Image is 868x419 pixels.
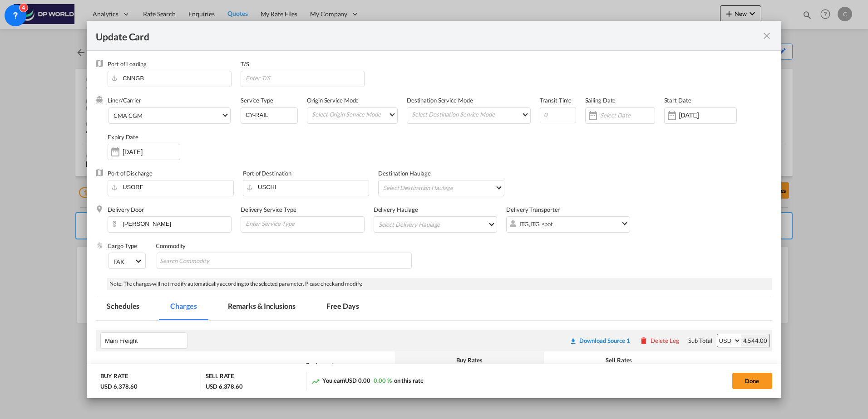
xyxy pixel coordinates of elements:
label: Delivery Door [108,206,144,213]
input: Select Date [600,112,655,119]
div: Download original source rate sheet [570,337,630,344]
label: Destination Haulage [378,170,431,177]
md-select: Select Liner: CMA CGM [108,107,231,124]
div: ITG_spot [530,220,553,228]
div: You earn on this rate [311,376,424,386]
md-icon: icon-trending-up [311,377,320,386]
div: Sub Total [688,336,712,345]
input: Enter Service Type [245,217,364,230]
input: Enter Port of Destination [247,180,369,194]
input: Start Date [679,112,736,119]
button: Download original source rate sheet [565,332,635,349]
label: Expiry Date [108,133,138,141]
md-select: Select Destination Haulage [382,180,504,195]
label: Start Date [664,97,691,104]
div: 4,544.00 [741,334,769,347]
label: Delivery Service Type [241,206,296,213]
label: Cargo Type [108,242,137,249]
th: Action [736,351,772,387]
md-select: Select Delivery Haulage [378,217,497,231]
input: 0 [540,107,576,123]
input: Enter Port of Discharge [112,180,233,194]
label: Liner/Carrier [108,97,141,104]
div: BUY RATE [100,372,128,382]
input: Enter Service Type [245,108,297,122]
button: Done [732,373,772,389]
button: Delete Leg [639,337,679,344]
label: Delivery Transporter [506,206,560,213]
md-dialog: Update CardPort of ... [87,21,781,398]
md-icon: icon-download [570,337,577,345]
md-select: Select Destination Service Mode [411,108,530,121]
div: Buy Rates [399,356,540,364]
md-tab-item: Remarks & Inclusions [217,295,306,320]
input: Leg Name [105,334,187,347]
div: FAK [113,258,124,265]
div: CMA CGM [113,112,142,119]
label: Port of Discharge [108,170,152,177]
div: USD 6,378.60 [206,382,243,390]
span: 0.00 % [374,377,391,384]
input: Enter Port of Loading [112,71,231,85]
div: Delete Leg [651,337,679,344]
div: Download Source 1 [579,337,630,344]
md-icon: icon-delete [639,336,648,345]
div: Note: The charges will not modify automatically according to the selected parameter. Please check... [107,278,772,290]
div: Download original source rate sheet [565,337,635,344]
img: cargo.png [96,242,103,249]
md-tab-item: Free Days [316,295,370,320]
md-icon: icon-close fg-AAA8AD m-0 pointer [761,30,772,41]
div: ITG [519,220,529,228]
md-tab-item: Schedules [96,295,150,320]
label: Commodity [156,242,186,249]
input: Enter Delivery Door [112,217,231,230]
label: Origin Service Mode [307,97,359,104]
md-tab-item: Charges [159,295,207,320]
span: USD 0.00 [345,377,370,384]
md-pagination-wrapper: Use the left and right arrow keys to navigate between tabs [96,295,379,320]
input: Enter T/S [245,71,364,85]
label: Destination Service Mode [407,97,473,104]
div: SELL RATE [206,372,234,382]
input: Expiry Date [123,148,180,156]
div: Sell Rates [549,356,689,364]
label: T/S [241,60,249,68]
th: Comments [694,351,736,387]
span: , [519,220,621,228]
md-select: Delivery Transporter: ITG, ITG_spot [510,217,630,230]
md-select: Select Origin Service Mode [311,108,397,121]
label: Service Type [241,97,273,104]
label: Delivery Haulage [374,206,418,213]
div: Equipment Type [298,361,342,377]
input: Search Commodity [160,254,243,268]
md-select: Select Cargo type: FAK [108,253,146,269]
div: Update Card [96,30,761,41]
label: Sailing Date [585,97,616,104]
label: Port of Destination [243,170,291,177]
div: USD 6,378.60 [100,382,140,390]
label: Transit Time [540,97,572,104]
md-chips-wrap: Chips container with autocompletion. Enter the text area, type text to search, and then use the u... [157,253,411,269]
label: Port of Loading [108,60,147,68]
